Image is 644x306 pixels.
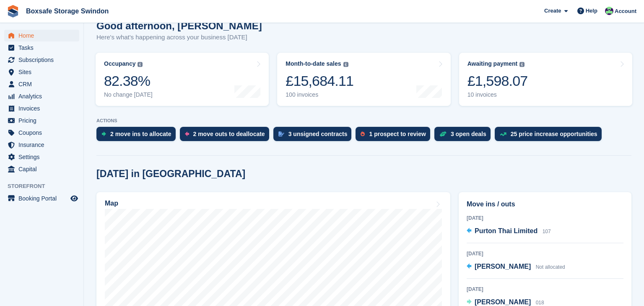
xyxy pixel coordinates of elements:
span: Sites [18,66,69,78]
span: Booking Portal [18,193,69,204]
div: £1,598.07 [467,72,528,90]
span: Purton Thai Limited [475,227,538,234]
a: Purton Thai Limited 107 [467,226,551,237]
span: [PERSON_NAME] [475,298,531,306]
div: Occupancy [104,60,135,67]
a: Month-to-date sales £15,684.11 100 invoices [277,53,450,106]
a: 3 unsigned contracts [273,127,356,145]
h2: Move ins / outs [467,199,623,209]
div: [DATE] [467,214,623,222]
div: 2 move ins to allocate [110,131,171,137]
a: menu [4,54,79,66]
a: 3 open deals [434,127,495,145]
div: [DATE] [467,285,623,293]
span: Settings [18,151,69,163]
a: menu [4,115,79,126]
span: [PERSON_NAME] [475,263,531,270]
img: move_ins_to_allocate_icon-fdf77a2bb77ea45bf5b3d319d69a93e2d87916cf1d5bf7949dd705db3b84f3ca.svg [101,131,106,136]
a: Boxsafe Storage Swindon [23,4,112,18]
img: icon-info-grey-7440780725fd019a000dd9b08b2336e03edf1995a4989e88bcd33f0948082b44.svg [519,62,525,67]
span: Storefront [8,182,83,190]
img: Kim Virabi [605,7,613,15]
a: menu [4,90,79,102]
div: [DATE] [467,250,623,257]
span: 018 [536,300,544,306]
a: menu [4,42,79,54]
span: CRM [18,78,69,90]
span: Help [586,7,597,15]
span: Create [544,7,561,15]
div: 100 invoices [286,91,353,98]
div: 1 prospect to review [369,131,426,137]
a: menu [4,78,79,90]
div: 82.38% [104,72,153,90]
img: icon-info-grey-7440780725fd019a000dd9b08b2336e03edf1995a4989e88bcd33f0948082b44.svg [343,62,348,67]
a: 25 price increase opportunities [495,127,606,145]
div: Awaiting payment [467,60,518,67]
span: Coupons [18,127,69,139]
h2: Map [105,200,118,207]
div: Month-to-date sales [286,60,341,67]
img: icon-info-grey-7440780725fd019a000dd9b08b2336e03edf1995a4989e88bcd33f0948082b44.svg [138,62,143,67]
a: menu [4,139,79,151]
h2: [DATE] in [GEOGRAPHIC_DATA] [96,168,245,180]
span: Account [615,7,636,15]
div: 3 unsigned contracts [288,131,348,137]
a: 1 prospect to review [356,127,434,145]
span: Subscriptions [18,54,69,66]
a: menu [4,127,79,139]
p: Here's what's happening across your business [DATE] [96,33,262,42]
p: ACTIONS [96,118,631,123]
a: [PERSON_NAME] Not allocated [467,262,565,273]
a: menu [4,66,79,78]
img: move_outs_to_deallocate_icon-f764333ba52eb49d3ac5e1228854f67142a1ed5810a6f6cc68b1a99e826820c5.svg [185,131,189,136]
div: £15,684.11 [286,72,353,90]
div: No change [DATE] [104,91,153,98]
a: Awaiting payment £1,598.07 10 invoices [459,53,632,106]
span: Pricing [18,115,69,126]
span: Analytics [18,90,69,102]
a: 2 move outs to deallocate [180,127,273,145]
span: Capital [18,163,69,175]
span: Home [18,30,69,41]
span: 107 [543,229,551,234]
div: 25 price increase opportunities [511,131,597,137]
h1: Good afternoon, [PERSON_NAME] [96,20,262,31]
img: contract_signature_icon-13c848040528278c33f63329250d36e43548de30e8caae1d1a13099fd9432cc5.svg [278,131,284,136]
div: 3 open deals [451,131,486,137]
img: stora-icon-8386f47178a22dfd0bd8f6a31ec36ba5ce8667c1dd55bd0f319d3a0aa187defe.svg [7,5,19,18]
div: 10 invoices [467,91,528,98]
img: prospect-51fa495bee0391a8d652442698ab0144808aea92771e9ea1ae160a38d050c398.svg [361,131,365,136]
img: price_increase_opportunities-93ffe204e8149a01c8c9dc8f82e8f89637d9d84a8eef4429ea346261dce0b2c0.svg [500,132,506,136]
span: Tasks [18,42,69,54]
a: menu [4,30,79,41]
a: 2 move ins to allocate [96,127,180,145]
a: menu [4,103,79,114]
div: 2 move outs to deallocate [193,131,265,137]
a: Occupancy 82.38% No change [DATE] [96,53,269,106]
a: Preview store [69,193,79,203]
a: menu [4,193,79,204]
img: deal-1b604bf984904fb50ccaf53a9ad4b4a5d6e5aea283cecdc64d6e3604feb123c2.svg [439,131,447,137]
a: menu [4,163,79,175]
span: Not allocated [536,264,565,270]
a: menu [4,151,79,163]
span: Insurance [18,139,69,151]
span: Invoices [18,103,69,114]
